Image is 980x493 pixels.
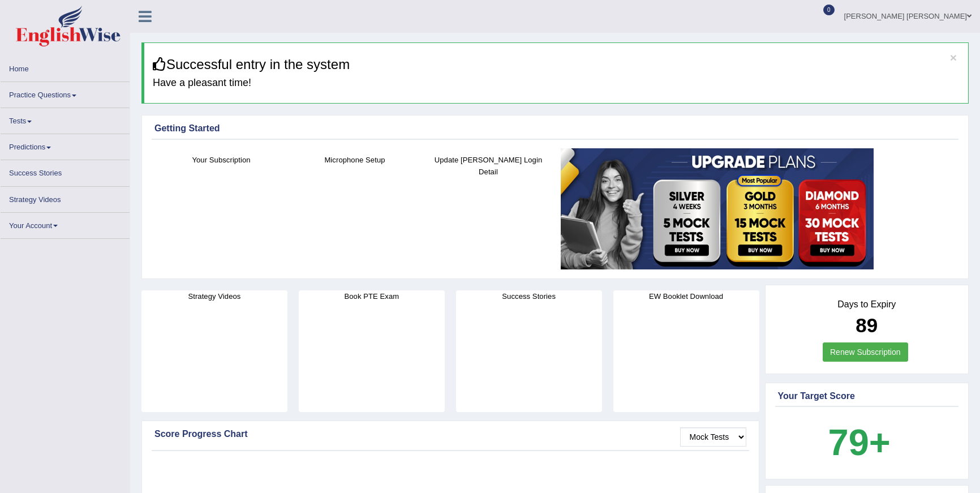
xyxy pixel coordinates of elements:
[141,290,287,302] h4: Strategy Videos
[1,56,130,78] a: Home
[828,422,891,463] b: 79+
[154,122,956,135] div: Getting Started
[778,389,956,403] div: Your Target Score
[1,187,130,209] a: Strategy Videos
[561,148,874,269] img: small5.jpg
[299,290,445,302] h4: Book PTE Exam
[1,160,130,182] a: Success Stories
[294,154,416,166] h4: Microphone Setup
[1,82,130,104] a: Practice Questions
[427,154,549,178] h4: Update [PERSON_NAME] Login Detail
[613,290,759,302] h4: EW Booklet Download
[1,213,130,235] a: Your Account
[160,154,282,166] h4: Your Subscription
[456,290,602,302] h4: Success Stories
[153,78,960,89] h4: Have a pleasant time!
[823,5,835,15] span: 0
[153,57,960,72] h3: Successful entry in the system
[1,108,130,130] a: Tests
[154,427,746,441] div: Score Progress Chart
[1,134,130,156] a: Predictions
[778,299,956,310] h4: Days to Expiry
[823,342,908,362] a: Renew Subscription
[950,52,957,63] button: ×
[856,314,878,336] b: 89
